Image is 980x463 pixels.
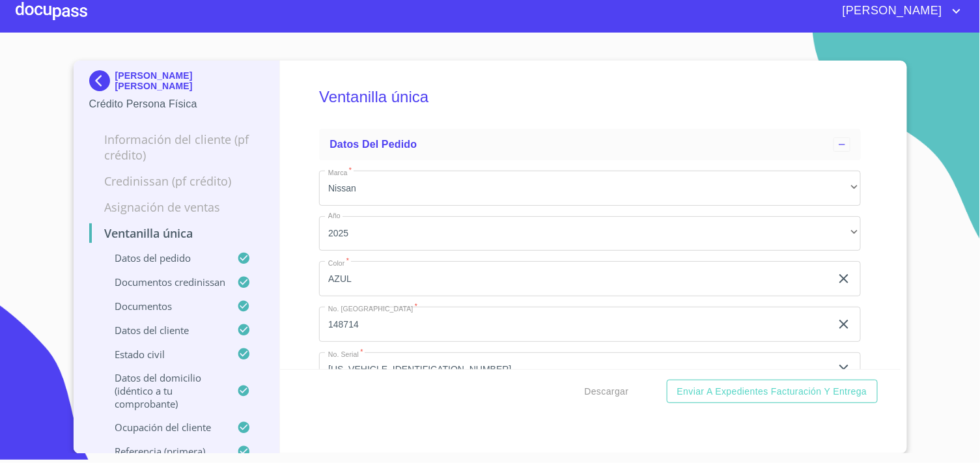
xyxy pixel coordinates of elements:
[580,380,634,404] button: Descargar
[667,380,878,404] button: Enviar a Expedientes Facturación y Entrega
[329,139,417,150] span: Datos del pedido
[89,70,264,96] div: [PERSON_NAME] [PERSON_NAME]
[89,251,238,264] p: Datos del pedido
[89,96,264,112] p: Crédito Persona Física
[319,216,861,251] div: 2025
[115,70,264,91] p: [PERSON_NAME] [PERSON_NAME]
[319,70,861,124] h5: Ventanilla única
[89,173,264,189] p: Credinissan (PF crédito)
[677,384,867,400] span: Enviar a Expedientes Facturación y Entrega
[89,324,238,337] p: Datos del cliente
[319,171,861,206] div: Nissan
[89,421,238,434] p: Ocupación del Cliente
[833,1,949,21] span: [PERSON_NAME]
[89,225,264,241] p: Ventanilla única
[836,271,852,287] button: clear input
[89,348,238,361] p: Estado civil
[89,300,238,313] p: Documentos
[585,384,629,400] span: Descargar
[836,316,852,332] button: clear input
[836,361,852,377] button: clear input
[89,275,238,288] p: Documentos CrediNissan
[89,445,238,458] p: Referencia (primera)
[89,199,264,215] p: Asignación de Ventas
[833,1,964,21] button: account of current user
[319,129,861,160] div: Datos del pedido
[89,70,115,91] img: Docupass spot blue
[89,371,238,410] p: Datos del domicilio (idéntico a tu comprobante)
[89,132,264,163] p: Información del cliente (PF crédito)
